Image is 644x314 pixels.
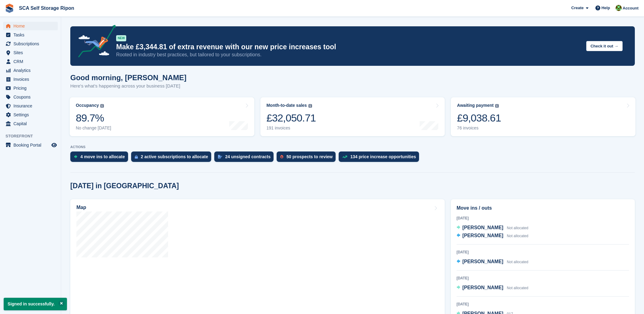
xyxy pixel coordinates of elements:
img: move_ins_to_allocate_icon-fdf77a2bb77ea45bf5b3d319d69a93e2d87916cf1d5bf7949dd705db3b84f3ca.svg [74,155,77,159]
a: [PERSON_NAME] Not allocated [457,224,528,232]
a: menu [3,22,58,30]
div: [DATE] [457,275,629,281]
p: Signed in successfully. [4,298,67,310]
div: £32,050.71 [267,112,316,124]
a: [PERSON_NAME] Not allocated [457,232,528,240]
div: 24 unsigned contracts [225,154,271,159]
a: 4 move ins to allocate [70,151,131,165]
span: Not allocated [507,260,528,264]
span: Invoices [13,75,50,84]
a: Occupancy 89.7% No change [DATE] [70,97,254,136]
span: Booking Portal [13,141,50,149]
a: 134 price increase opportunities [339,151,422,165]
p: Rooted in industry best practices, but tailored to your subscriptions. [116,51,581,58]
span: Account [623,5,638,11]
span: Capital [13,119,50,128]
img: stora-icon-8386f47178a22dfd0bd8f6a31ec36ba5ce8667c1dd55bd0f319d3a0aa187defe.svg [5,4,14,13]
span: Settings [13,110,50,119]
div: NEW [116,35,126,41]
img: icon-info-grey-7440780725fd019a000dd9b08b2336e03edf1995a4989e88bcd33f0948082b44.svg [100,104,104,108]
div: 89.7% [76,112,111,124]
h2: Map [76,205,86,210]
span: Create [571,5,583,11]
a: 24 unsigned contracts [214,151,277,165]
a: menu [3,31,58,39]
img: icon-info-grey-7440780725fd019a000dd9b08b2336e03edf1995a4989e88bcd33f0948082b44.svg [308,104,312,108]
span: Sites [13,48,50,57]
span: Subscriptions [13,39,50,48]
div: [DATE] [457,301,629,307]
span: [PERSON_NAME] [462,285,503,290]
div: 50 prospects to review [286,154,333,159]
a: menu [3,57,58,66]
div: Month-to-date sales [267,103,307,108]
a: menu [3,75,58,84]
a: SCA Self Storage Ripon [17,3,77,13]
a: menu [3,119,58,128]
div: £9,038.61 [457,112,501,124]
a: menu [3,48,58,57]
span: Coupons [13,93,50,101]
div: [DATE] [457,215,629,221]
a: 2 active subscriptions to allocate [131,151,214,165]
a: 50 prospects to review [277,151,339,165]
span: Not allocated [507,234,528,238]
span: Analytics [13,66,50,75]
a: menu [3,66,58,75]
div: 76 invoices [457,125,501,131]
span: Insurance [13,102,50,110]
img: contract_signature_icon-13c848040528278c33f63329250d36e43548de30e8caae1d1a13099fd9432cc5.svg [218,155,222,159]
a: Month-to-date sales £32,050.71 191 invoices [260,97,445,136]
a: menu [3,110,58,119]
span: Storefront [6,133,61,139]
img: price_increase_opportunities-93ffe204e8149a01c8c9dc8f82e8f89637d9d84a8eef4429ea346261dce0b2c0.svg [342,155,347,158]
div: Occupancy [76,103,99,108]
div: 4 move ins to allocate [80,154,125,159]
img: price-adjustments-announcement-icon-8257ccfd72463d97f412b2fc003d46551f7dbcb40ab6d574587a9cd5c0d94... [73,25,116,60]
span: Not allocated [507,226,528,230]
span: CRM [13,57,50,66]
p: Here's what's happening across your business [DATE] [70,83,186,90]
h1: Good morning, [PERSON_NAME] [70,73,186,82]
p: ACTIONS [70,145,635,149]
a: Preview store [50,141,58,149]
div: 191 invoices [267,125,316,131]
div: No change [DATE] [76,125,111,131]
div: 2 active subscriptions to allocate [141,154,208,159]
h2: Move ins / outs [457,204,629,212]
span: [PERSON_NAME] [462,259,503,264]
a: [PERSON_NAME] Not allocated [457,284,528,292]
img: prospect-51fa495bee0391a8d652442698ab0144808aea92771e9ea1ae160a38d050c398.svg [280,155,283,159]
img: icon-info-grey-7440780725fd019a000dd9b08b2336e03edf1995a4989e88bcd33f0948082b44.svg [495,104,499,108]
a: menu [3,39,58,48]
a: menu [3,102,58,110]
span: Not allocated [507,286,528,290]
div: 134 price increase opportunities [350,154,416,159]
span: Tasks [13,31,50,39]
a: menu [3,84,58,92]
a: Awaiting payment £9,038.61 76 invoices [451,97,635,136]
a: menu [3,93,58,101]
a: menu [3,141,58,149]
div: Awaiting payment [457,103,494,108]
button: Check it out → [586,41,623,51]
span: Help [602,5,610,11]
a: [PERSON_NAME] Not allocated [457,258,528,266]
span: Home [13,22,50,30]
p: Make £3,344.81 of extra revenue with our new price increases tool [116,43,581,51]
span: Pricing [13,84,50,92]
div: [DATE] [457,249,629,255]
span: [PERSON_NAME] [462,225,503,230]
h2: [DATE] in [GEOGRAPHIC_DATA] [70,182,179,190]
span: [PERSON_NAME] [462,233,503,238]
img: Kelly Neesham [616,5,622,11]
img: active_subscription_to_allocate_icon-d502201f5373d7db506a760aba3b589e785aa758c864c3986d89f69b8ff3... [135,155,138,159]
